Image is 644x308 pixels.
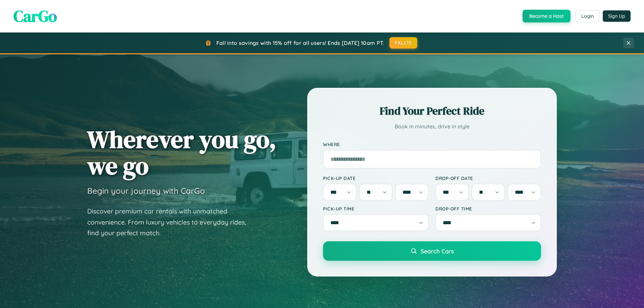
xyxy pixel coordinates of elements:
label: Pick-up Time [323,206,429,211]
h1: Wherever you go, we go [87,126,276,179]
label: Drop-off Time [435,206,541,211]
button: Sign Up [603,10,631,22]
h2: Find Your Perfect Ride [323,104,541,118]
h3: Begin your journey with CarGo [87,186,205,196]
button: Search Cars [323,241,541,261]
button: Become a Host [523,10,571,22]
span: Fall into savings with 15% off for all users! Ends [DATE] 10am PT. [216,40,384,46]
label: Pick-up Date [323,175,429,181]
span: CarGo [13,5,57,27]
button: Login [576,10,599,22]
button: FALL15 [389,37,418,49]
label: Drop-off Date [435,175,541,181]
p: Discover premium car rentals with unmatched convenience. From luxury vehicles to everyday rides, ... [87,206,255,239]
span: Search Cars [421,247,454,255]
p: Book in minutes, drive in style [323,122,541,131]
label: Where [323,141,541,147]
